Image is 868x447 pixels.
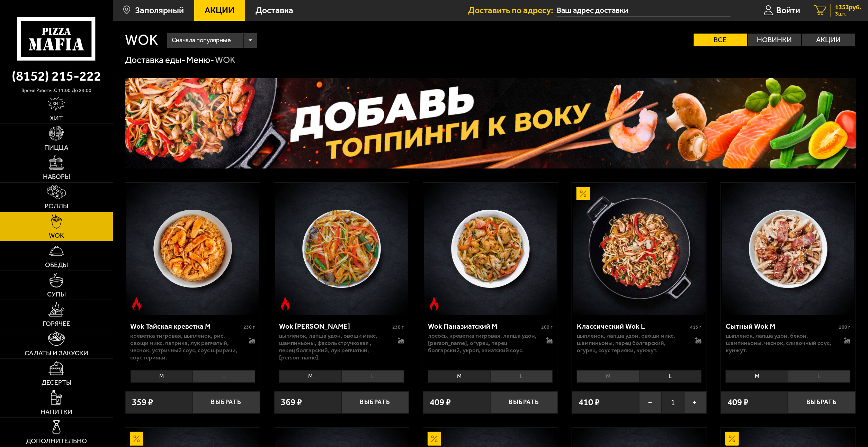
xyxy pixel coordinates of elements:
span: 3 шт. [835,11,861,17]
span: WOK [49,232,64,239]
span: Пицца [44,144,68,151]
img: Сытный Wok M [722,183,854,315]
div: Сытный Wok M [726,322,837,330]
p: лосось, креветка тигровая, лапша удон, [PERSON_NAME], огурец, перец болгарский, укроп, азиатский ... [428,332,537,354]
li: M [577,370,639,383]
li: L [788,370,851,383]
a: Острое блюдоWok Тайская креветка M [125,183,260,315]
li: M [428,370,490,383]
a: Острое блюдоWok Карри М [274,183,409,315]
div: Классический Wok L [577,322,688,330]
img: Wok Паназиатский M [424,183,557,315]
span: 200 г [839,324,850,330]
div: WOK [215,54,236,66]
li: L [639,370,702,383]
button: Выбрать [788,391,855,413]
p: цыпленок, лапша удон, бекон, шампиньоны, чеснок, сливочный соус, кунжут. [726,332,835,354]
span: 230 г [393,324,404,330]
span: Наборы [43,173,70,180]
span: Акции [205,6,235,15]
button: Выбрать [490,391,557,413]
span: Роллы [45,203,68,209]
input: Ваш адрес доставки [557,4,730,17]
span: Десерты [42,379,71,386]
span: Доставить по адресу: [468,6,557,15]
span: 200 г [541,324,553,330]
span: Дополнительно [26,438,87,444]
span: Заполярный [135,6,184,15]
label: Акции [802,34,855,46]
span: 415 г [690,324,701,330]
img: Акционный [130,432,143,445]
li: M [279,370,341,383]
span: Горячее [43,320,70,327]
p: креветка тигровая, цыпленок, рис, овощи микс, паприка, лук репчатый, чеснок, устричный соус, соус... [131,332,240,361]
img: Wok Карри М [275,183,408,315]
button: Выбрать [341,391,409,413]
label: Новинки [748,34,801,46]
span: 409 ₽ [430,398,451,407]
a: Меню- [186,55,214,65]
button: + [684,391,707,413]
li: M [131,370,193,383]
span: Салаты и закуски [25,350,88,356]
li: L [193,370,255,383]
h1: WOK [125,33,158,47]
span: Сначала популярные [172,32,231,49]
span: 230 г [244,324,255,330]
span: Обеды [45,262,68,268]
span: Доставка [256,6,293,15]
span: 409 ₽ [727,398,749,407]
span: Хит [50,115,63,121]
li: L [341,370,404,383]
p: цыпленок, лапша удон, овощи микс, шампиньоны, фасоль стручковая , перец болгарский, лук репчатый,... [279,332,388,361]
span: 1 [662,391,684,413]
span: Войти [776,6,800,15]
img: Акционный [428,432,441,445]
span: 410 ₽ [579,398,600,407]
li: L [490,370,553,383]
img: Острое блюдо [428,297,441,310]
span: Напитки [41,409,72,415]
div: Wok [PERSON_NAME] [279,322,391,330]
p: цыпленок, лапша удон, овощи микс, шампиньоны, перец болгарский, огурец, соус терияки, кунжут. [577,332,686,354]
a: Острое блюдоWok Паназиатский M [423,183,558,315]
div: Wok Тайская креветка M [131,322,242,330]
button: − [639,391,662,413]
span: 369 ₽ [281,398,302,407]
img: Острое блюдо [130,297,143,310]
img: Острое блюдо [279,297,292,310]
span: 359 ₽ [132,398,153,407]
li: M [726,370,788,383]
span: 1353 руб. [835,4,861,10]
div: Wok Паназиатский M [428,322,539,330]
a: АкционныйКлассический Wok L [572,183,707,315]
img: Классический Wok L [573,183,706,315]
img: Акционный [725,432,739,445]
a: Сытный Wok M [721,183,856,315]
button: Выбрать [193,391,260,413]
label: Все [694,34,747,46]
img: Wok Тайская креветка M [126,183,259,315]
a: Доставка еды- [125,55,185,65]
span: Супы [47,291,66,298]
img: Акционный [576,187,590,200]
